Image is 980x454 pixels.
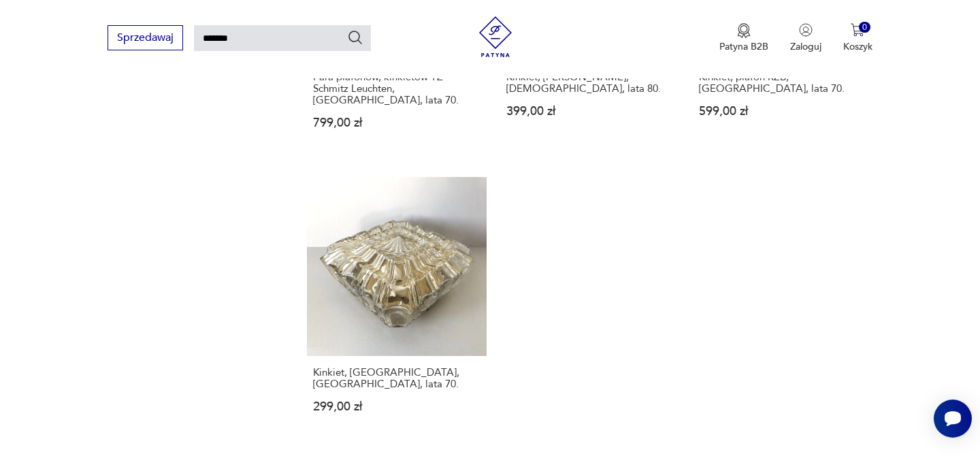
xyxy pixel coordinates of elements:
[843,40,872,53] p: Koszyk
[313,117,480,129] p: 799,00 zł
[108,34,183,44] a: Sprzedawaj
[843,23,872,53] button: 0Koszyk
[506,71,673,95] h3: Kinkiet, [PERSON_NAME], [DEMOGRAPHIC_DATA], lata 80.
[719,40,768,53] p: Patyna B2B
[506,106,673,117] p: 399,00 zł
[851,23,864,37] img: Ikona koszyka
[313,401,480,412] p: 299,00 zł
[475,16,516,57] img: Patyna - sklep z meblami i dekoracjami vintage
[108,25,183,50] button: Sprzedawaj
[699,71,866,95] h3: Kinkiet, plafon RZB, [GEOGRAPHIC_DATA], lata 70.
[790,23,821,53] button: Zaloguj
[347,29,363,46] button: Szukaj
[799,23,813,37] img: Ikonka użytkownika
[859,22,870,33] div: 0
[934,400,972,438] iframe: Smartsupp widget button
[719,23,768,53] a: Ikona medaluPatyna B2B
[313,367,480,390] h3: Kinkiet, [GEOGRAPHIC_DATA], [GEOGRAPHIC_DATA], lata 70.
[719,23,768,53] button: Patyna B2B
[699,106,866,117] p: 599,00 zł
[307,177,486,439] a: Kinkiet, Plafon, Niemcy, lata 70.Kinkiet, [GEOGRAPHIC_DATA], [GEOGRAPHIC_DATA], lata 70.299,00 zł
[313,71,480,106] h3: Para plafonów, kinkietów TZ Schmitz Leuchten, [GEOGRAPHIC_DATA], lata 70.
[790,40,821,53] p: Zaloguj
[737,23,751,38] img: Ikona medalu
